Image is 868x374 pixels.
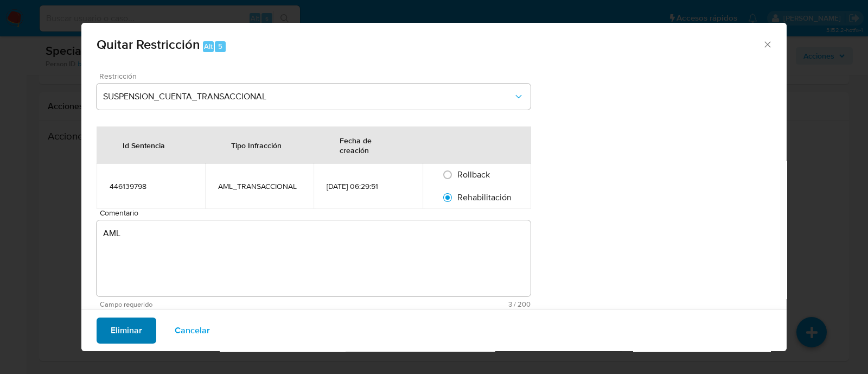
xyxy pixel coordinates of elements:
[204,41,213,52] span: Alt
[97,318,156,344] button: Eliminar
[457,168,490,181] span: Rollback
[762,39,772,49] button: Cerrar ventana
[97,84,531,110] button: Restriction
[218,181,301,191] div: AML_TRANSACCIONAL
[175,319,210,343] span: Cancelar
[110,132,178,158] div: Id Sentencia
[218,41,222,52] span: 5
[103,91,513,102] span: SUSPENSION_CUENTA_TRANSACCIONAL
[111,319,142,343] span: Eliminar
[99,72,533,80] span: Restricción
[327,181,409,191] div: [DATE] 06:29:51
[97,220,531,296] textarea: AML
[100,209,534,217] span: Comentario
[161,318,224,344] button: Cancelar
[218,132,295,158] div: Tipo Infracción
[457,191,512,204] span: Rehabilitación
[315,301,531,308] span: Máximo 200 caracteres
[110,181,192,191] div: 446139798
[97,35,200,54] span: Quitar Restricción
[327,127,409,163] div: Fecha de creación
[100,301,315,308] span: Campo requerido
